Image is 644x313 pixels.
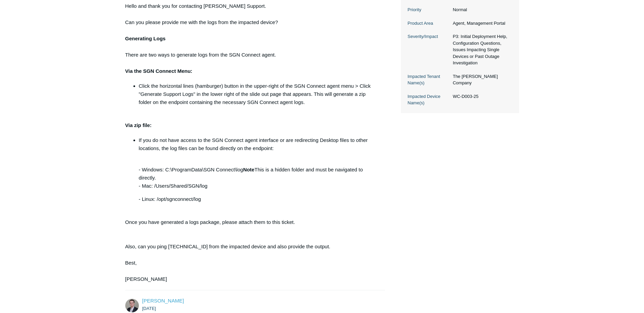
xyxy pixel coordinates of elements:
[449,33,512,66] dd: P3: Initial Deployment Help, Configuration Questions, Issues Impacting Single Devices or Past Out...
[142,298,184,304] a: [PERSON_NAME]
[408,73,449,86] dt: Impacted Tenant Name(s)
[142,306,156,311] time: 09/10/2025, 16:47
[243,167,254,172] strong: Note
[449,73,512,86] dd: The [PERSON_NAME] Company
[449,93,512,100] dd: WC-D003-25
[125,36,166,41] strong: Generating Logs
[125,122,152,128] strong: Via zip file:
[139,82,379,106] li: Click the horizontal lines (hamburger) button in the upper-right of the SGN Connect agent menu > ...
[408,33,449,40] dt: Severity/Impact
[408,93,449,106] dt: Impacted Device Name(s)
[408,20,449,27] dt: Product Area
[408,6,449,13] dt: Priority
[125,2,379,283] div: Hello and thank you for contacting [PERSON_NAME] Support. Can you please provide me with the logs...
[139,136,379,152] p: If you do not have access to the SGN Connect agent interface or are redirecting Desktop files to ...
[139,195,379,203] p: - Linux: /opt/sgnconnect/log
[125,68,192,74] strong: Via the SGN Connect Menu:
[142,298,184,304] span: Thomas Webb
[449,6,512,13] dd: Normal
[139,158,379,190] p: - Windows: C:\ProgramData\SGN Connect\log This is a hidden folder and must be navigated to direct...
[449,20,512,27] dd: Agent, Management Portal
